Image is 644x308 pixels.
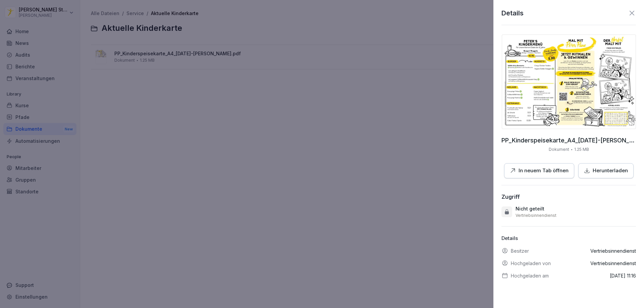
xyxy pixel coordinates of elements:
[590,260,636,267] p: Vertriebsinnendienst
[519,167,569,175] p: In neuem Tab öffnen
[501,8,524,18] p: Details
[504,163,574,178] button: In neuem Tab öffnen
[502,35,636,129] img: thumbnail
[578,163,634,178] button: Herunterladen
[593,167,628,175] p: Herunterladen
[511,272,549,279] p: Hochgeladen am
[516,213,556,218] p: Vertriebsinnendienst
[549,146,569,152] p: Dokument
[610,272,636,279] p: [DATE] 11:16
[511,247,529,254] p: Besitzer
[574,146,589,152] p: 1.25 MB
[501,235,636,242] p: Details
[590,247,636,254] p: Vertriebsinnendienst
[516,205,544,212] p: Nicht geteilt
[511,260,551,267] p: Hochgeladen von
[501,137,636,144] p: PP_Kinderspeisekarte_A4_Halloween-Herbst.pdf
[501,193,520,200] div: Zugriff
